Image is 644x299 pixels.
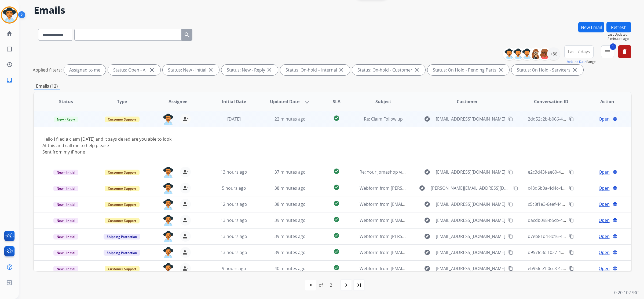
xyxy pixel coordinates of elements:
[508,250,513,255] mat-icon: content_copy
[182,116,189,122] mat-icon: person_remove
[436,201,505,207] span: [EMAIL_ADDRESS][DOMAIN_NAME]
[221,169,247,175] span: 13 hours ago
[6,61,13,68] mat-icon: history
[613,117,617,121] mat-icon: language
[105,186,140,191] span: Customer Support
[528,169,609,175] span: e2c3d43f-ae60-4869-906f-bea30236156e
[333,264,340,271] mat-icon: check_circle
[53,218,78,223] span: New - Initial
[163,215,174,226] img: agent-avatar
[207,67,214,73] mat-icon: close
[275,201,306,207] span: 38 minutes ago
[53,250,78,256] span: New - Initial
[613,234,617,239] mat-icon: language
[569,202,574,207] mat-icon: content_copy
[599,185,610,191] span: Open
[599,217,610,223] span: Open
[163,65,219,75] div: Status: New - Initial
[424,201,430,207] mat-icon: explore
[364,116,403,122] span: Re: Claim Follow up
[528,201,606,207] span: c5c8f1e3-6eef-442e-afdb-aaf5e21a9e78
[149,67,155,73] mat-icon: close
[508,218,513,223] mat-icon: content_copy
[163,231,174,242] img: agent-avatar
[614,289,639,296] p: 0.20.1027RC
[53,234,78,240] span: New - Initial
[266,67,273,73] mat-icon: close
[534,98,568,105] span: Conversation ID
[360,217,481,223] span: Webform from [EMAIL_ADDRESS][DOMAIN_NAME] on [DATE]
[182,233,189,240] mat-icon: person_remove
[427,65,509,75] div: Status: On Hold - Pending Parts
[275,116,306,122] span: 22 minutes ago
[565,60,586,64] button: Updated Date
[182,265,189,272] mat-icon: person_remove
[2,8,17,23] img: avatar
[319,282,323,288] div: of
[333,98,341,105] span: SLA
[613,186,617,190] mat-icon: language
[338,67,345,73] mat-icon: close
[569,218,574,223] mat-icon: content_copy
[508,202,513,207] mat-icon: content_copy
[613,202,617,207] mat-icon: language
[360,249,481,255] span: Webform from [EMAIL_ADDRESS][DOMAIN_NAME] on [DATE]
[528,116,608,122] span: 2dd52c2b-b066-4444-9911-60f2ecf9f715
[270,98,299,105] span: Updated Date
[601,45,614,58] button: 1
[419,185,425,191] mat-icon: explore
[528,217,612,223] span: dacdb098-b5cb-431e-9033-02817dea956e
[59,98,73,105] span: Status
[169,98,187,105] span: Assignee
[599,265,610,272] span: Open
[508,117,513,121] mat-icon: content_copy
[163,167,174,178] img: agent-avatar
[528,249,608,255] span: d957fe3c-1027-41e1-b8f8-5ed3bc1adf9e
[333,248,340,255] mat-icon: check_circle
[578,22,604,32] button: New Email
[360,266,481,271] span: Webform from [EMAIL_ADDRESS][DOMAIN_NAME] on [DATE]
[184,32,190,38] mat-icon: search
[222,266,246,271] span: 9 hours ago
[182,201,189,207] mat-icon: person_remove
[333,168,340,174] mat-icon: check_circle
[6,46,13,52] mat-icon: list_alt
[569,117,574,121] mat-icon: content_copy
[424,217,430,223] mat-icon: explore
[508,170,513,174] mat-icon: content_copy
[436,249,505,256] span: [EMAIL_ADDRESS][DOMAIN_NAME]
[513,186,518,190] mat-icon: content_copy
[599,233,610,240] span: Open
[275,185,306,191] span: 38 minutes ago
[333,216,340,223] mat-icon: check_circle
[227,116,241,122] span: [DATE]
[104,250,140,256] span: Shipping Protection
[325,280,336,290] div: 2
[508,266,513,271] mat-icon: content_copy
[360,185,514,191] span: Webform from [PERSON_NAME][EMAIL_ADDRESS][DOMAIN_NAME] on [DATE]
[105,170,140,175] span: Customer Support
[163,263,174,274] img: agent-avatar
[599,116,610,122] span: Open
[221,249,247,255] span: 13 hours ago
[569,266,574,271] mat-icon: content_copy
[436,233,505,240] span: [EMAIL_ADDRESS][DOMAIN_NAME]
[221,217,247,223] span: 13 hours ago
[182,169,189,175] mat-icon: person_remove
[424,116,430,122] mat-icon: explore
[508,234,513,239] mat-icon: content_copy
[569,170,574,174] mat-icon: content_copy
[608,32,631,37] span: Last Updated:
[572,67,578,73] mat-icon: close
[610,43,616,50] span: 1
[569,234,574,239] mat-icon: content_copy
[608,37,631,41] span: 2 minutes ago
[575,92,631,111] th: Action
[606,22,631,32] button: Refresh
[613,266,617,271] mat-icon: language
[275,233,306,239] span: 39 minutes ago
[105,218,140,223] span: Customer Support
[105,202,140,207] span: Customer Support
[564,45,594,58] button: Last 7 days
[182,217,189,223] mat-icon: person_remove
